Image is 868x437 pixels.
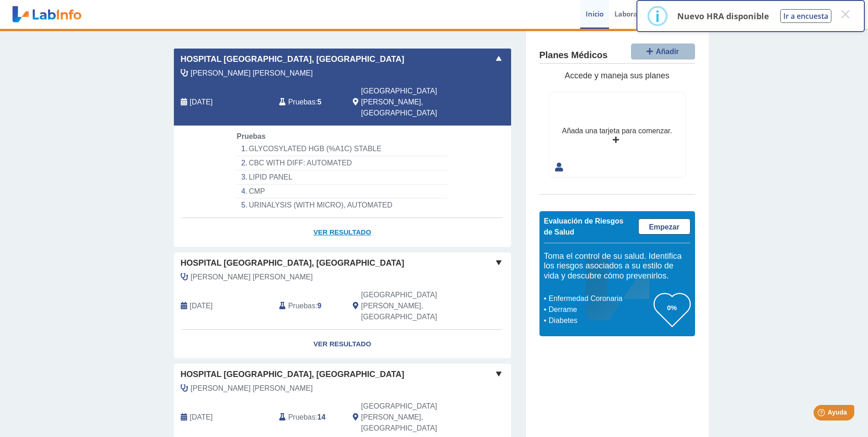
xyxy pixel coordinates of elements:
b: 14 [318,413,326,421]
span: Cruz Dardiz, Nicolas [191,272,313,283]
h5: Toma el control de su salud. Identifica los riesgos asociados a su estilo de vida y descubre cómo... [544,251,690,281]
iframe: Help widget launcher [787,401,858,427]
span: Hospital [GEOGRAPHIC_DATA], [GEOGRAPHIC_DATA] [181,53,404,66]
div: : [272,86,346,119]
span: Accede y maneja sus planes [565,71,669,80]
span: Cruz Dardiz, Nicolas [191,68,313,79]
div: : [272,401,346,434]
p: Nuevo HRA disponible [677,11,769,22]
span: Pruebas [288,412,315,423]
h3: 0% [654,302,690,313]
a: Ver Resultado [174,218,511,247]
li: Enfermedad Coronaria [546,293,654,304]
span: Hospital [GEOGRAPHIC_DATA], [GEOGRAPHIC_DATA] [181,257,404,269]
span: Empezar [649,223,679,231]
h4: Planes Médicos [539,50,608,61]
span: Pruebas [288,300,315,311]
button: Ir a encuesta [780,9,831,23]
span: Cruz Dardiz, Nicolas [191,383,313,394]
li: CMP [237,185,447,199]
a: Empezar [638,218,690,235]
span: Evaluación de Riesgos de Salud [544,217,624,236]
span: San Juan, PR [361,86,462,119]
span: Pruebas [288,97,315,108]
button: Close this dialog [837,6,853,22]
li: LIPID PANEL [237,170,447,185]
span: 2024-01-22 [190,300,213,311]
button: Añadir [631,44,695,60]
span: 2024-05-08 [190,97,213,108]
b: 9 [318,302,322,310]
li: Derrame [546,304,654,315]
b: 5 [318,98,322,106]
div: : [272,290,346,322]
span: Hospital [GEOGRAPHIC_DATA], [GEOGRAPHIC_DATA] [181,368,404,381]
span: 2023-09-25 [190,412,213,423]
div: Añada una tarjeta para comenzar. [562,126,672,137]
span: Pruebas [237,132,265,140]
span: San Juan, PR [361,401,462,434]
li: GLYCOSYLATED HGB (%A1C) STABLE [237,142,447,156]
li: CBC WITH DIFF: AUTOMATED [237,156,447,170]
span: Añadir [656,48,679,55]
a: Ver Resultado [174,330,511,359]
li: Diabetes [546,315,654,326]
li: URINALYSIS (WITH MICRO), AUTOMATED [237,198,447,212]
div: i [655,8,660,24]
span: San Juan, PR [361,290,462,322]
